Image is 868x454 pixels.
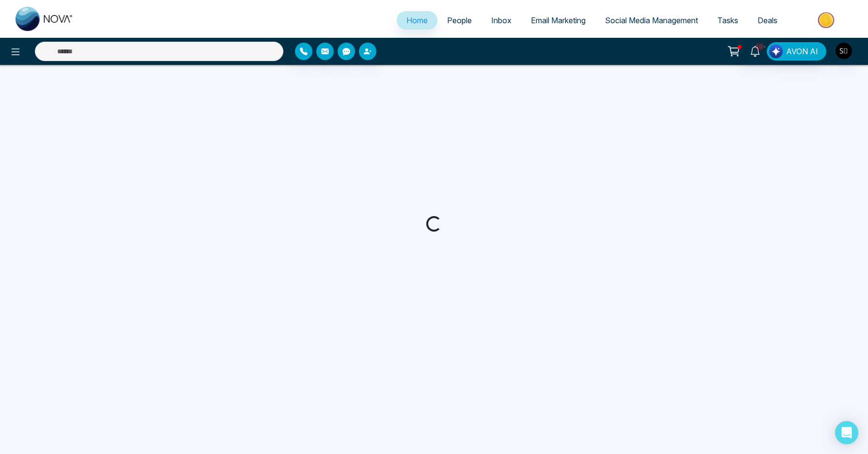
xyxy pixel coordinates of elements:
span: Email Marketing [531,16,586,25]
span: 10+ [755,42,764,51]
span: Tasks [717,16,738,25]
span: People [447,16,472,25]
img: Lead Flow [769,45,783,58]
a: Email Marketing [521,11,595,30]
span: Home [406,16,428,25]
img: Nova CRM Logo [15,7,74,31]
span: Social Media Management [605,16,698,25]
span: AVON AI [786,46,818,57]
a: Deals [748,11,787,30]
a: Social Media Management [595,11,708,30]
a: Home [397,11,437,30]
a: 10+ [744,42,767,59]
a: Tasks [708,11,748,30]
img: User Avatar [836,43,852,59]
span: Deals [758,16,777,25]
a: Inbox [481,11,521,30]
span: Inbox [491,16,511,25]
button: AVON AI [767,42,826,61]
div: Open Intercom Messenger [835,421,858,444]
img: Market-place.gif [792,9,862,31]
a: People [437,11,481,30]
